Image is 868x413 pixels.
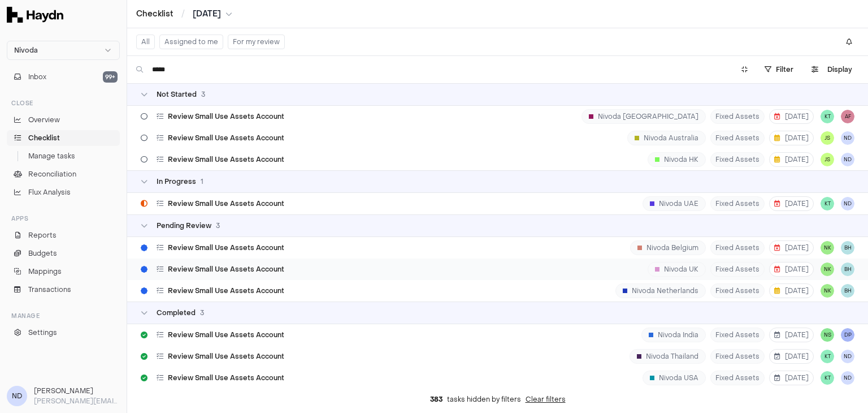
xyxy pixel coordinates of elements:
span: Manage tasks [28,151,75,161]
button: BH [841,263,854,276]
button: [DATE] [769,371,814,385]
span: Fixed Assets [710,349,765,364]
span: In Progress [157,177,196,186]
span: Review Small Use Assets Account [168,352,284,361]
span: [DATE] [774,352,809,361]
span: Review Small Use Assets Account [168,373,284,382]
a: Settings [7,325,120,341]
button: [DATE] [769,283,814,298]
button: Display [805,61,859,79]
span: [DATE] [774,265,809,274]
a: Reconciliation [7,166,120,182]
img: Haydn Logo [7,7,63,23]
span: [DATE] [774,155,809,164]
span: Review Small Use Assets Account [168,243,284,252]
span: Review Small Use Assets Account [168,265,284,274]
span: Settings [28,328,57,338]
button: NS [821,328,834,342]
h3: [PERSON_NAME] [34,386,120,396]
button: JS [821,153,834,166]
button: ND [841,153,854,166]
button: All [136,35,155,49]
span: Fixed Assets [710,131,765,145]
span: KT [821,197,834,210]
span: [DATE] [774,134,809,143]
button: KT [821,350,834,363]
span: Reports [28,230,57,240]
a: Budgets [7,246,120,261]
span: ND [841,197,854,210]
span: Review Small Use Assets Account [168,134,284,143]
span: Fixed Assets [710,240,765,255]
span: 1 [201,177,203,186]
button: [DATE] [769,131,814,145]
div: Nivoda India [641,328,706,342]
button: For my review [228,35,285,49]
span: Pending Review [157,221,211,230]
span: Fixed Assets [710,328,765,342]
span: Mappings [28,266,62,277]
button: [DATE] [769,328,814,342]
span: JS [821,131,834,145]
div: Nivoda Australia [627,131,706,145]
span: 3 [216,221,220,230]
button: NK [821,263,834,276]
div: Nivoda USA [643,371,706,385]
nav: breadcrumb [136,8,232,20]
p: [PERSON_NAME][EMAIL_ADDRESS][DOMAIN_NAME] [34,396,120,406]
span: Filter [776,65,793,74]
div: Close [7,94,120,112]
button: [DATE] [769,196,814,211]
span: KT [821,110,834,123]
div: Nivoda Netherlands [615,283,706,298]
span: Fixed Assets [710,262,765,277]
span: Fixed Assets [710,109,765,124]
span: [DATE] [774,286,809,295]
button: NK [821,284,834,298]
button: BH [841,284,854,298]
div: Nivoda UK [648,262,706,277]
button: [DATE] [193,8,232,20]
span: 3 [200,308,204,317]
button: DP [841,328,854,342]
span: [DATE] [774,112,809,121]
button: ND [841,371,854,385]
a: Reports [7,227,120,243]
span: Fixed Assets [710,152,765,167]
div: Nivoda [GEOGRAPHIC_DATA] [581,109,706,124]
span: [DATE] [774,373,809,382]
span: Transactions [28,285,71,295]
span: Review Small Use Assets Account [168,155,284,164]
span: [DATE] [774,330,809,339]
a: Checklist [136,8,173,20]
button: [DATE] [769,152,814,167]
span: Completed [157,308,196,317]
span: Review Small Use Assets Account [168,199,284,208]
span: Fixed Assets [710,283,765,298]
span: Fixed Assets [710,196,765,211]
span: [DATE] [193,8,221,20]
button: BH [841,241,854,255]
span: 383 [430,395,442,404]
button: Clear filters [526,395,566,404]
button: [DATE] [769,349,814,364]
span: Review Small Use Assets Account [168,286,284,295]
div: Nivoda Belgium [630,240,706,255]
button: NK [821,241,834,255]
span: 3 [201,90,205,99]
button: AF [841,110,854,123]
button: Filter [758,61,800,79]
div: tasks hidden by filters [127,386,868,413]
